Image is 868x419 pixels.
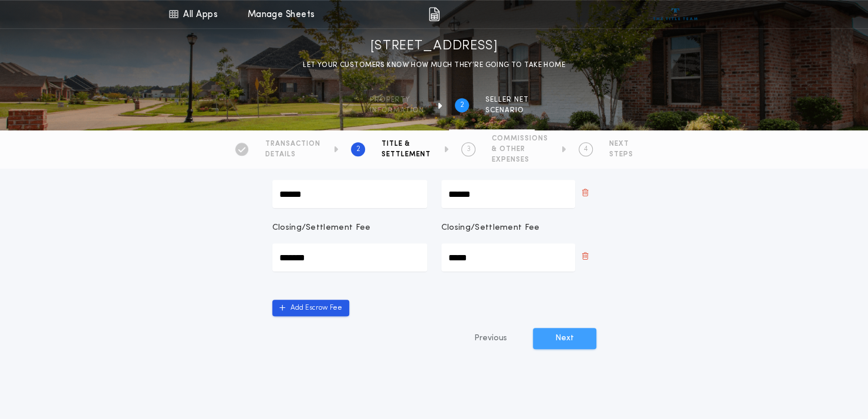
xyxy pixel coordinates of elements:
[653,8,697,20] img: vs-icon
[492,155,548,165] span: EXPENSES
[381,139,431,149] span: TITLE &
[272,300,349,316] button: Add Escrow Fee
[356,145,360,154] h2: 2
[467,145,471,154] h2: 3
[485,95,529,105] span: SELLER NET
[533,328,596,349] button: Next
[370,95,424,105] span: Property
[441,243,575,271] input: Closing/Settlement Fee
[609,150,633,159] span: STEPS
[609,139,633,149] span: NEXT
[272,222,371,234] p: Closing/Settlement Fee
[265,139,320,149] span: TRANSACTION
[451,328,531,349] button: Previous
[492,134,548,143] span: COMMISSIONS
[265,150,320,159] span: DETAILS
[441,180,575,208] input: Disbursement Fee
[584,145,588,154] h2: 4
[492,145,548,154] span: & OTHER
[428,7,440,21] img: img
[303,59,565,71] p: LET YOUR CUSTOMERS KNOW HOW MUCH THEY’RE GOING TO TAKE HOME
[460,100,464,110] h2: 2
[370,106,424,115] span: information
[485,106,529,115] span: SCENARIO
[441,222,540,234] p: Closing/Settlement Fee
[381,150,431,159] span: SETTLEMENT
[272,243,427,271] input: Closing/Settlement Fee
[370,37,498,56] h1: [STREET_ADDRESS]
[272,180,427,208] input: Disbursement Fee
